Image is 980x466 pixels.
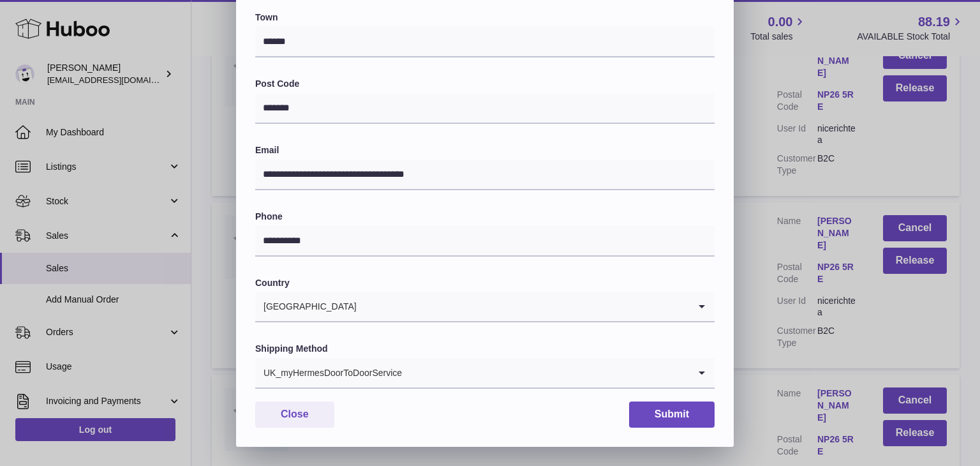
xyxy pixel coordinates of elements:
[629,402,715,428] button: Submit
[255,358,715,389] div: Search for option
[403,358,689,387] input: Search for option
[255,402,334,428] button: Close
[255,292,715,322] div: Search for option
[255,358,403,387] span: UK_myHermesDoorToDoorService
[357,292,689,321] input: Search for option
[255,211,715,223] label: Phone
[255,343,715,355] label: Shipping Method
[255,144,715,156] label: Email
[255,11,715,24] label: Town
[255,277,715,289] label: Country
[255,292,357,321] span: [GEOGRAPHIC_DATA]
[255,78,715,90] label: Post Code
